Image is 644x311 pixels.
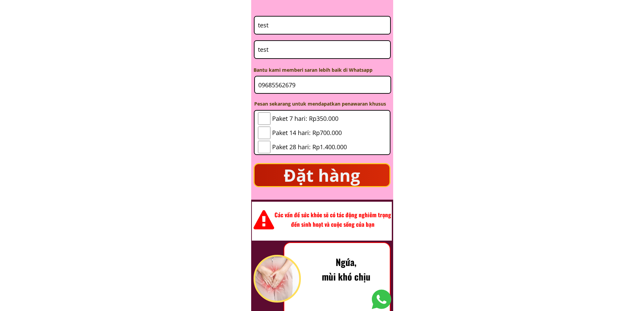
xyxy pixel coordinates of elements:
[254,66,383,74] h3: Bantu kami memberi saran lebih baik di Whatsapp
[256,17,388,34] input: Name
[257,76,389,93] input: Whatsapp
[255,164,389,186] p: Đặt hàng
[272,142,347,152] span: Paket 28 hari: Rp1.400.000
[272,128,347,138] span: Paket 14 hari: Rp700.000
[256,41,388,59] input: Phone
[313,255,379,284] h3: Ngứa, mùi khó chịu
[254,101,386,107] span: Pesan sekarang untuk mendapatkan penawaran khusus
[274,210,391,228] h3: Các vấn đề sức khỏe sẽ có tác động nghiêm trọng đến sinh hoạt và cuộc sống của bạn
[272,114,347,124] span: Paket 7 hari: Rp350.000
